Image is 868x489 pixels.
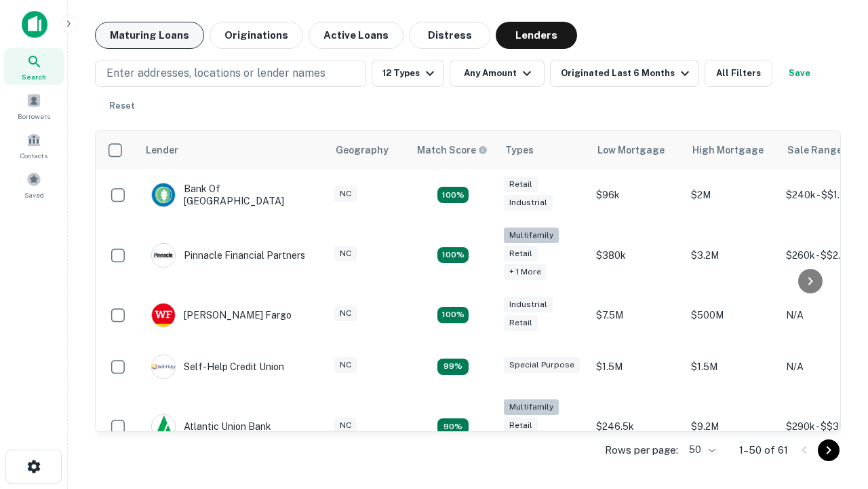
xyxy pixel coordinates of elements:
[138,131,328,169] th: Lender
[334,186,357,202] div: NC
[589,169,684,221] td: $96k
[336,142,389,158] div: Geography
[496,22,577,49] button: Lenders
[605,442,678,458] p: Rows per page:
[151,303,292,327] div: [PERSON_NAME] Fargo
[684,221,779,289] td: $3.2M
[372,60,444,87] button: 12 Types
[684,289,779,341] td: $500M
[24,189,44,200] span: Saved
[589,289,684,341] td: $7.5M
[152,355,175,378] img: picture
[684,131,779,169] th: High Mortgage
[309,22,403,49] button: Active Loans
[151,243,305,268] div: Pinnacle Financial Partners
[778,60,821,87] button: Save your search to get updates of matches that match your search criteria.
[504,399,559,415] div: Multifamily
[334,246,357,261] div: NC
[100,92,144,120] button: Reset
[504,177,538,192] div: Retail
[334,357,357,373] div: NC
[152,244,175,267] img: picture
[739,442,788,458] p: 1–50 of 61
[146,142,178,158] div: Lender
[597,142,665,158] div: Low Mortgage
[684,341,779,393] td: $1.5M
[504,357,580,373] div: Special Purpose
[504,315,538,331] div: Retail
[106,65,325,81] p: Enter addresses, locations or lender names
[4,166,64,203] a: Saved
[151,355,284,379] div: Self-help Credit Union
[818,439,840,461] button: Go to next page
[505,142,534,158] div: Types
[417,143,488,158] div: Capitalize uses an advanced AI algorithm to match your search with the best lender. The match sco...
[684,169,779,221] td: $2M
[437,247,469,264] div: Matching Properties: 20, hasApolloMatch: undefined
[95,60,366,87] button: Enter addresses, locations or lender names
[409,131,497,169] th: Capitalize uses an advanced AI algorithm to match your search with the best lender. The match sco...
[504,264,547,280] div: + 1 more
[22,11,47,38] img: capitalize-icon.png
[417,143,485,158] h6: Match Score
[409,22,490,49] button: Distress
[787,142,842,158] div: Sale Range
[504,297,553,312] div: Industrial
[692,142,764,158] div: High Mortgage
[589,393,684,461] td: $246.5k
[22,71,46,82] span: Search
[334,306,357,321] div: NC
[210,22,303,49] button: Originations
[504,195,553,211] div: Industrial
[334,418,357,433] div: NC
[328,131,409,169] th: Geography
[152,415,175,438] img: picture
[151,414,271,439] div: Atlantic Union Bank
[4,127,64,164] a: Contacts
[4,88,64,124] a: Borrowers
[437,187,469,203] div: Matching Properties: 15, hasApolloMatch: undefined
[550,60,699,87] button: Originated Last 6 Months
[152,304,175,327] img: picture
[504,228,559,243] div: Multifamily
[18,111,50,122] span: Borrowers
[589,221,684,289] td: $380k
[151,183,314,207] div: Bank Of [GEOGRAPHIC_DATA]
[95,22,204,49] button: Maturing Loans
[20,150,47,161] span: Contacts
[4,48,64,85] a: Search
[589,341,684,393] td: $1.5M
[561,65,693,81] div: Originated Last 6 Months
[684,440,717,460] div: 50
[504,418,538,433] div: Retail
[437,307,469,323] div: Matching Properties: 14, hasApolloMatch: undefined
[589,131,684,169] th: Low Mortgage
[705,60,772,87] button: All Filters
[152,183,175,206] img: picture
[497,131,589,169] th: Types
[437,418,469,435] div: Matching Properties: 10, hasApolloMatch: undefined
[800,380,868,446] iframe: Chat Widget
[450,60,545,87] button: Any Amount
[504,246,538,261] div: Retail
[437,359,469,375] div: Matching Properties: 11, hasApolloMatch: undefined
[684,393,779,461] td: $9.2M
